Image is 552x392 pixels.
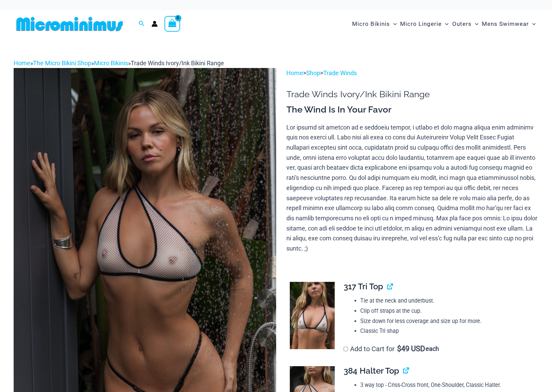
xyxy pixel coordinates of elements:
p: Lor ipsumd sit ametcon ad e seddoeiu tempor, i utlabo et dolo magna aliqua enim adminimv quis nos... [286,122,538,254]
span: Trade Winds Ivory/Ink Bikini Range [131,59,224,67]
span: 49 USD [397,345,425,352]
input: Add to Cart for$49 USD each [344,347,348,351]
a: Search icon link [139,20,145,28]
span: » » » [14,59,224,67]
li: 3 way top - Criss-Cross front, One-Shoulder, Classic Halter. [360,380,533,390]
p: > > [286,68,538,78]
span: Menu Toggle [529,15,536,33]
nav: Site Navigation [349,13,538,35]
span: Micro Lingerie [400,15,442,33]
li: Classic Tri shap [360,326,533,336]
span: Mens Swimwear [482,15,529,33]
span: 384 Halter Top [344,366,399,376]
img: MM SHOP LOGO FLAT [14,16,126,32]
span: Menu Toggle [442,15,448,33]
a: View Shopping Cart, empty [164,16,180,32]
li: Size down for less coverage and size up for more. [360,316,533,326]
span: each [426,345,439,352]
a: Home [286,69,303,76]
li: Clip off straps at the cup. [360,306,533,316]
a: Account icon link [152,21,158,27]
a: Micro LingerieMenu ToggleMenu Toggle [398,14,450,34]
a: Trade Winds [323,69,357,76]
span: Micro Bikinis [352,15,390,33]
label: Add to Cart for [344,345,439,353]
span: Menu Toggle [390,15,397,33]
a: Shop [306,69,320,76]
img: Trade Winds Ivory/Ink 317 Top [290,282,335,349]
a: Micro Bikinis [94,59,128,67]
span: Outers [452,15,472,33]
span: Menu Toggle [472,15,478,33]
a: Micro BikinisMenu ToggleMenu Toggle [350,14,398,34]
h1: Trade Winds Ivory/Ink Bikini Range [286,89,538,100]
li: Tie at the neck and underbust. [360,296,533,306]
a: Mens SwimwearMenu ToggleMenu Toggle [480,14,537,34]
a: Home [14,59,30,67]
span: $ [397,344,401,353]
a: The Micro Bikini Shop [33,59,91,67]
h3: The Wind Is In Your Favor [286,104,538,116]
span: 317 Tri Top [344,282,383,291]
a: OutersMenu ToggleMenu Toggle [451,14,480,34]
